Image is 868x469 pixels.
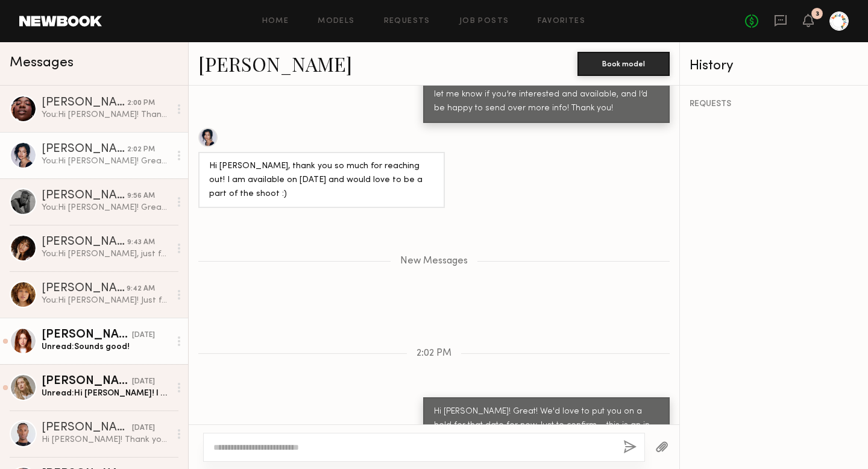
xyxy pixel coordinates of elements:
div: 2:00 PM [127,98,155,109]
a: Requests [384,17,430,25]
div: You: Hi [PERSON_NAME], just following up here! Let me know if you're interested, thank you! [42,248,170,260]
a: Home [262,17,289,25]
div: [PERSON_NAME] [42,97,127,109]
div: Hi [PERSON_NAME], thank you so much for reaching out! I am available on [DATE] and would love to ... [209,160,434,201]
div: Unread: Hi [PERSON_NAME]! I would love to be considered for the project! Thanks for reaching out [42,388,170,399]
a: Favorites [538,17,585,25]
div: You: Hi [PERSON_NAME]! Just following up here! Let me know if you're interested, thank you! [42,295,170,306]
a: Job Posts [459,17,509,25]
div: 9:42 AM [127,283,155,295]
a: [PERSON_NAME] [198,51,352,77]
div: 9:43 AM [127,237,155,248]
div: [DATE] [132,376,155,388]
div: You: Hi [PERSON_NAME]! Great! We'd love to put you on a hold for that day for now. [42,202,170,213]
div: REQUESTS [690,100,858,109]
div: 2:02 PM [127,144,155,156]
div: [PERSON_NAME] [42,283,127,295]
span: 2:02 PM [417,348,451,359]
div: [PERSON_NAME] [42,190,127,202]
div: You: Hi [PERSON_NAME]! Great! We'd love to put you on a hold for that date for now. Just to confi... [42,156,170,167]
div: Hi [PERSON_NAME]! Thank you for reaching out, I am available that day and would love more info if... [42,434,170,445]
a: Book model [577,58,670,68]
div: [PERSON_NAME] [42,376,132,388]
div: You: Hi [PERSON_NAME]! Thanks for following up! We'd love to put you on a hold for those dates fo... [42,109,170,121]
div: [DATE] [132,423,155,434]
div: [PERSON_NAME] [42,236,127,248]
div: [DATE] [132,330,155,341]
div: History [690,59,858,73]
div: Hi [PERSON_NAME]! Great! We'd love to put you on a hold for that date for now. Just to confirm – ... [434,405,659,447]
div: [PERSON_NAME] [42,329,132,341]
button: Book model [577,52,670,76]
a: Models [318,17,354,25]
div: 3 [816,11,819,17]
div: 9:56 AM [127,190,155,202]
div: [PERSON_NAME] [42,422,132,434]
span: Messages [10,56,74,70]
div: Unread: Sounds good! [42,341,170,353]
span: New Messages [400,256,468,266]
div: [PERSON_NAME] [42,143,127,156]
